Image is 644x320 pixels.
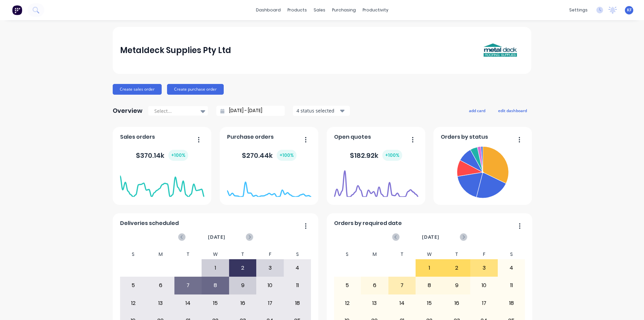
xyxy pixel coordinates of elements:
span: Deliveries scheduled [120,219,179,227]
button: Create sales order [113,84,162,95]
div: M [361,249,388,259]
div: products [284,5,310,15]
div: 6 [361,277,388,294]
div: T [229,249,257,259]
div: + 100 % [168,150,188,161]
div: S [120,249,147,259]
div: 18 [284,295,311,312]
span: [DATE] [208,233,225,241]
div: 2 [229,260,256,276]
div: 5 [334,277,361,294]
span: Orders by status [441,133,488,141]
div: 17 [257,295,283,312]
div: 17 [471,295,497,312]
div: $ 270.44k [242,150,297,161]
div: 1 [416,260,443,276]
div: 13 [147,295,174,312]
div: 12 [334,295,361,312]
div: 10 [257,277,283,294]
div: F [470,249,498,259]
button: add card [465,106,490,115]
a: dashboard [253,5,284,15]
div: T [174,249,202,259]
span: Sales orders [120,133,155,141]
span: [DATE] [422,233,439,241]
div: 5 [120,277,147,294]
button: edit dashboard [494,106,531,115]
div: 11 [498,277,525,294]
div: 12 [120,295,147,312]
div: 15 [416,295,443,312]
div: 4 [498,260,525,276]
div: Metaldeck Supplies Pty Ltd [120,44,231,57]
div: 4 [284,260,311,276]
span: Open quotes [334,133,371,141]
div: settings [566,5,591,15]
div: 9 [229,277,256,294]
img: Metaldeck Supplies Pty Ltd [477,39,524,62]
div: 14 [389,295,416,312]
button: 4 status selected [293,106,350,116]
div: 8 [416,277,443,294]
span: KF [627,7,632,13]
div: 4 status selected [297,107,339,114]
div: $ 182.92k [350,150,402,161]
div: 2 [443,260,470,276]
img: Factory [12,5,22,15]
button: Create purchase order [167,84,224,95]
div: $ 370.14k [136,150,188,161]
div: 8 [202,277,229,294]
div: 18 [498,295,525,312]
div: 10 [471,277,497,294]
div: 16 [443,295,470,312]
div: S [284,249,311,259]
div: W [202,249,229,259]
div: 15 [202,295,229,312]
span: Purchase orders [227,133,274,141]
div: W [416,249,443,259]
div: + 100 % [382,150,402,161]
div: 6 [147,277,174,294]
div: 1 [202,260,229,276]
div: + 100 % [277,150,297,161]
div: T [443,249,471,259]
div: T [388,249,416,259]
div: sales [310,5,329,15]
div: Overview [113,104,143,118]
div: M [147,249,174,259]
div: 7 [389,277,416,294]
div: S [498,249,525,259]
div: 7 [175,277,202,294]
div: 14 [175,295,202,312]
div: purchasing [329,5,359,15]
div: 3 [471,260,497,276]
div: 11 [284,277,311,294]
div: 3 [257,260,283,276]
div: S [334,249,361,259]
div: 13 [361,295,388,312]
div: 9 [443,277,470,294]
div: F [256,249,284,259]
div: 16 [229,295,256,312]
div: productivity [359,5,392,15]
span: Orders by required date [334,219,402,227]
